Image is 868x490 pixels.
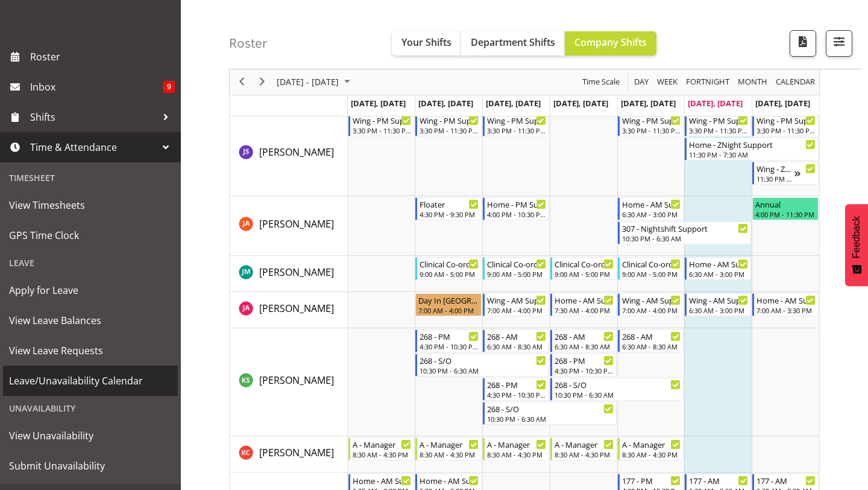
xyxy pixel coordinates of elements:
[574,36,647,49] span: Company Shifts
[420,114,479,126] div: Wing - PM Support 1
[483,437,549,460] div: Kirsty Crossley"s event - A - Manager Begin From Wednesday, August 13, 2025 at 8:30:00 AM GMT+12:...
[353,126,412,135] div: 3:30 PM - 11:30 PM
[353,474,412,486] div: Home - AM Support 2
[622,114,681,126] div: Wing - PM Support 1
[756,162,794,174] div: Wing - ZNight Support
[622,305,681,315] div: 7:00 AM - 4:00 PM
[755,209,816,219] div: 4:00 PM - 11:30 PM
[555,342,614,351] div: 6:30 AM - 8:30 AM
[756,294,816,306] div: Home - AM Support 1
[259,446,334,459] span: [PERSON_NAME]
[555,258,614,270] div: Clinical Co-ordinator
[3,451,178,481] a: Submit Unavailability
[756,474,816,486] div: 177 - AM
[656,75,679,90] span: Week
[555,438,614,450] div: A - Manager
[259,445,334,460] a: [PERSON_NAME]
[688,98,743,109] span: [DATE], [DATE]
[259,302,334,315] span: [PERSON_NAME]
[415,329,482,352] div: Katrina Shaw"s event - 268 - PM Begin From Tuesday, August 12, 2025 at 4:30:00 PM GMT+12:00 Ends ...
[487,402,614,415] div: 268 - S/O
[275,75,356,90] button: August 2025
[9,457,172,475] span: Submit Unavailability
[752,113,819,136] div: Janeth Sison"s event - Wing - PM Support 1 Begin From Sunday, August 17, 2025 at 3:30:00 PM GMT+1...
[483,197,549,220] div: Jess Aracan"s event - Home - PM Support 2 Begin From Wednesday, August 13, 2025 at 4:00:00 PM GMT...
[259,145,334,159] span: [PERSON_NAME]
[9,372,172,390] span: Leave/Unavailability Calendar
[353,114,412,126] div: Wing - PM Support 1
[415,437,482,460] div: Kirsty Crossley"s event - A - Manager Begin From Tuesday, August 12, 2025 at 8:30:00 AM GMT+12:00...
[580,75,622,90] button: Time Scale
[622,330,681,342] div: 268 - AM
[231,69,252,95] div: previous period
[618,197,684,220] div: Jess Aracan"s event - Home - AM Support 1 Begin From Friday, August 15, 2025 at 6:30:00 AM GMT+12...
[755,198,816,210] div: Annual
[254,75,271,90] button: Next
[351,98,406,109] span: [DATE], [DATE]
[487,378,546,390] div: 268 - PM
[252,69,272,95] div: next period
[230,112,348,196] td: Janeth Sison resource
[483,293,549,316] div: Julius Antonio"s event - Wing - AM Support 2 Begin From Wednesday, August 13, 2025 at 7:00:00 AM ...
[851,216,862,258] span: Feedback
[348,437,415,460] div: Kirsty Crossley"s event - A - Manager Begin From Monday, August 11, 2025 at 8:30:00 AM GMT+12:00 ...
[163,81,175,93] span: 9
[353,438,412,450] div: A - Manager
[555,330,614,342] div: 268 - AM
[483,113,549,136] div: Janeth Sison"s event - Wing - PM Support 1 Begin From Wednesday, August 13, 2025 at 3:30:00 PM GM...
[487,126,546,135] div: 3:30 PM - 11:30 PM
[618,257,684,280] div: Johanna Molina"s event - Clinical Co-ordinator Begin From Friday, August 15, 2025 at 9:00:00 AM G...
[259,145,334,159] a: [PERSON_NAME]
[550,257,617,280] div: Johanna Molina"s event - Clinical Co-ordinator Begin From Thursday, August 14, 2025 at 9:00:00 AM...
[752,197,819,220] div: Jess Aracan"s event - Annual Begin From Sunday, August 17, 2025 at 4:00:00 PM GMT+12:00 Ends At S...
[622,342,681,351] div: 6:30 AM - 8:30 AM
[581,75,621,90] span: Time Scale
[553,98,608,109] span: [DATE], [DATE]
[3,250,178,275] div: Leave
[9,226,172,244] span: GPS Time Clock
[689,294,748,306] div: Wing - AM Support 1
[775,75,816,90] span: calendar
[845,204,868,286] button: Feedback - Show survey
[565,31,656,56] button: Company Shifts
[420,198,479,210] div: Floater
[550,437,617,460] div: Kirsty Crossley"s event - A - Manager Begin From Thursday, August 14, 2025 at 8:30:00 AM GMT+12:0...
[555,294,614,306] div: Home - AM Support 3
[790,30,816,57] button: Download a PDF of the roster according to the set date range.
[555,378,681,390] div: 268 - S/O
[230,256,348,292] td: Johanna Molina resource
[685,113,751,136] div: Janeth Sison"s event - Wing - PM Support 1 Begin From Saturday, August 16, 2025 at 3:30:00 PM GMT...
[471,36,555,49] span: Department Shifts
[618,437,684,460] div: Kirsty Crossley"s event - A - Manager Begin From Friday, August 15, 2025 at 8:30:00 AM GMT+12:00 ...
[622,126,681,135] div: 3:30 PM - 11:30 PM
[622,294,681,306] div: Wing - AM Support 2
[826,30,852,57] button: Filter Shifts
[555,390,681,399] div: 10:30 PM - 6:30 AM
[487,342,546,351] div: 6:30 AM - 8:30 AM
[259,217,334,231] span: [PERSON_NAME]
[689,269,748,279] div: 6:30 AM - 3:00 PM
[353,450,412,459] div: 8:30 AM - 4:30 PM
[348,113,415,136] div: Janeth Sison"s event - Wing - PM Support 1 Begin From Monday, August 11, 2025 at 3:30:00 PM GMT+1...
[752,162,819,185] div: Janeth Sison"s event - Wing - ZNight Support Begin From Sunday, August 17, 2025 at 11:30:00 PM GM...
[392,31,461,56] button: Your Shifts
[30,138,157,156] span: Time & Attendance
[420,366,546,375] div: 10:30 PM - 6:30 AM
[3,366,178,396] a: Leave/Unavailability Calendar
[420,258,479,270] div: Clinical Co-ordinator
[487,269,546,279] div: 9:00 AM - 5:00 PM
[3,421,178,451] a: View Unavailability
[689,150,816,159] div: 11:30 PM - 7:30 AM
[622,258,681,270] div: Clinical Co-ordinator
[3,336,178,366] a: View Leave Requests
[774,75,817,90] button: Month
[483,402,617,425] div: Katrina Shaw"s event - 268 - S/O Begin From Wednesday, August 13, 2025 at 10:30:00 PM GMT+12:00 E...
[752,293,819,316] div: Julius Antonio"s event - Home - AM Support 1 Begin From Sunday, August 17, 2025 at 7:00:00 AM GMT...
[756,174,794,183] div: 11:30 PM - 7:30 AM
[420,450,479,459] div: 8:30 AM - 4:30 PM
[685,75,731,90] span: Fortnight
[420,342,479,351] div: 4:30 PM - 10:30 PM
[689,138,816,150] div: Home - ZNight Support
[755,98,810,109] span: [DATE], [DATE]
[483,378,549,401] div: Katrina Shaw"s event - 268 - PM Begin From Wednesday, August 13, 2025 at 4:30:00 PM GMT+12:00 End...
